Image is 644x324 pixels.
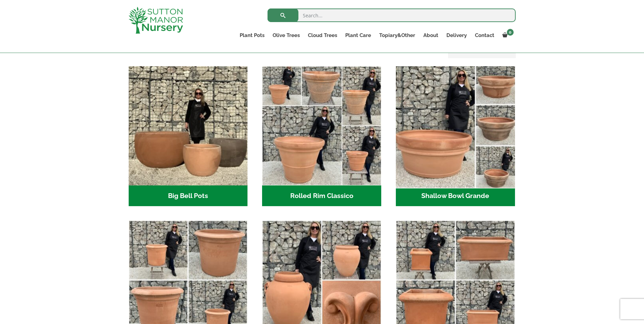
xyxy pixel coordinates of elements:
a: Delivery [442,31,471,40]
a: Visit product category Big Bell Pots [129,66,248,206]
a: Olive Trees [269,31,304,40]
a: Cloud Trees [304,31,341,40]
h2: Shallow Bowl Grande [396,185,515,206]
img: Shallow Bowl Grande [393,63,518,188]
h2: Big Bell Pots [129,185,248,206]
span: 0 [507,29,514,36]
img: logo [129,7,183,34]
a: Plant Pots [236,31,269,40]
input: Search... [268,8,516,22]
img: Rolled Rim Classico [262,66,381,185]
img: Big Bell Pots [129,66,248,185]
a: Topiary&Other [375,31,419,40]
a: Plant Care [341,31,375,40]
h2: Rolled Rim Classico [262,185,381,206]
a: About [419,31,442,40]
a: Visit product category Rolled Rim Classico [262,66,381,206]
a: Contact [471,31,498,40]
a: Visit product category Shallow Bowl Grande [396,66,515,206]
a: 0 [498,31,516,40]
